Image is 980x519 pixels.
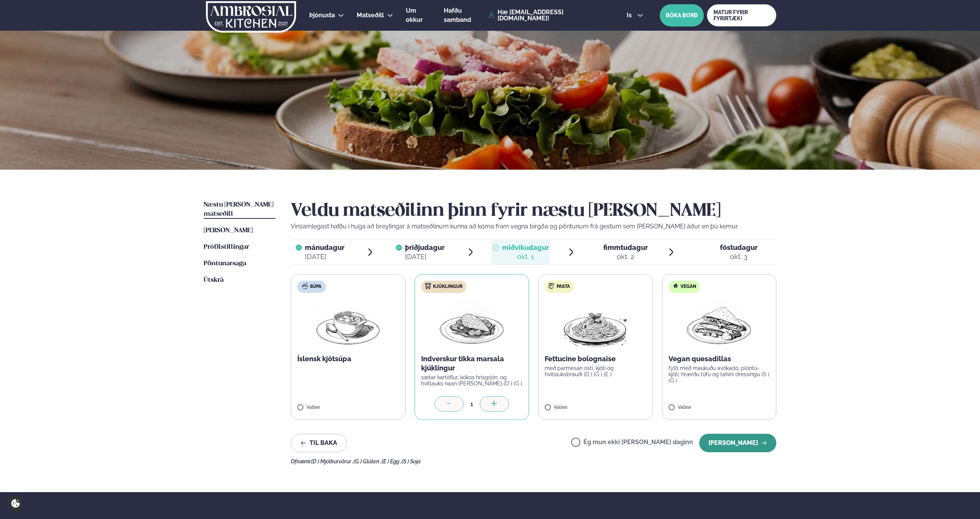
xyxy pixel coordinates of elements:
[204,202,273,217] span: Næstu [PERSON_NAME] matseðill
[621,12,649,18] button: is
[405,243,445,251] span: þriðjudagur
[444,6,485,25] a: Hafðu samband
[627,12,634,18] span: is
[421,354,523,373] p: Indverskur tikka marsala kjúklingur
[421,374,523,387] p: sætar kartöflur, kókos hrísgrjón, og hvítlauks naan [PERSON_NAME] (D ) (G )
[305,243,344,251] span: mánudagur
[406,6,431,25] a: Um okkur
[720,252,758,261] div: okt. 3
[502,243,549,251] span: miðvikudagur
[204,259,246,268] a: Pöntunarsaga
[204,276,224,285] a: Útskrá
[309,12,335,19] span: Þjónusta
[8,496,23,511] a: Cookie settings
[685,299,753,348] img: Quesadilla.png
[545,365,646,377] p: með parmesan osti, kjöti og hvítlauksbrauði (D ) (G ) (E )
[444,7,471,23] span: Hafðu samband
[433,284,463,290] span: Kjúklingur
[314,299,382,348] img: Soup.png
[357,11,384,20] a: Matseðill
[406,7,423,23] span: Um okkur
[502,252,549,261] div: okt. 1
[204,260,246,267] span: Pöntunarsaga
[354,458,382,464] span: (G ) Glúten ,
[309,11,335,20] a: Þjónusta
[548,283,555,289] img: pasta.svg
[669,365,770,383] p: fyllt með maukuðu avókadó, plöntu-kjöti, hrærðu tofu og tahini dressingu (S ) (G )
[204,200,275,219] a: Næstu [PERSON_NAME] matseðill
[672,283,679,289] img: Vegan.svg
[357,12,384,19] span: Matseðill
[311,458,354,464] span: (D ) Mjólkurvörur ,
[562,299,629,348] img: Spagetti.png
[557,284,570,290] span: Pasta
[720,243,758,251] span: föstudagur
[291,434,347,452] button: Til baka
[204,244,249,250] span: Prófílstillingar
[402,458,421,464] span: (S ) Soja
[405,252,445,261] div: [DATE]
[204,227,253,234] span: [PERSON_NAME]
[680,284,696,290] span: Vegan
[302,283,308,289] img: soup.svg
[669,354,770,364] p: Vegan quesadillas
[489,9,609,21] a: Hæ [EMAIL_ADDRESS][DOMAIN_NAME]!
[438,299,506,348] img: Chicken-breast.png
[204,277,224,283] span: Útskrá
[425,283,431,289] img: chicken.svg
[297,354,399,364] p: Íslensk kjötsúpa
[291,200,776,222] h2: Veldu matseðilinn þinn fyrir næstu [PERSON_NAME]
[204,226,253,235] a: [PERSON_NAME]
[545,354,646,364] p: Fettucine bolognaise
[699,434,776,452] button: [PERSON_NAME]
[305,252,344,261] div: [DATE]
[310,284,321,290] span: Súpa
[660,4,704,26] button: BÓKA BORÐ
[603,252,648,261] div: okt. 2
[707,4,776,26] a: MATUR FYRIR FYRIRTÆKI
[204,243,249,252] a: Prófílstillingar
[603,243,648,251] span: fimmtudagur
[205,1,297,33] img: logo
[291,222,776,231] p: Vinsamlegast hafðu í huga að breytingar á matseðlinum kunna að koma fram vegna birgða og pöntunum...
[464,400,480,408] div: 1
[382,458,402,464] span: (E ) Egg ,
[291,458,776,464] div: Ofnæmi:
